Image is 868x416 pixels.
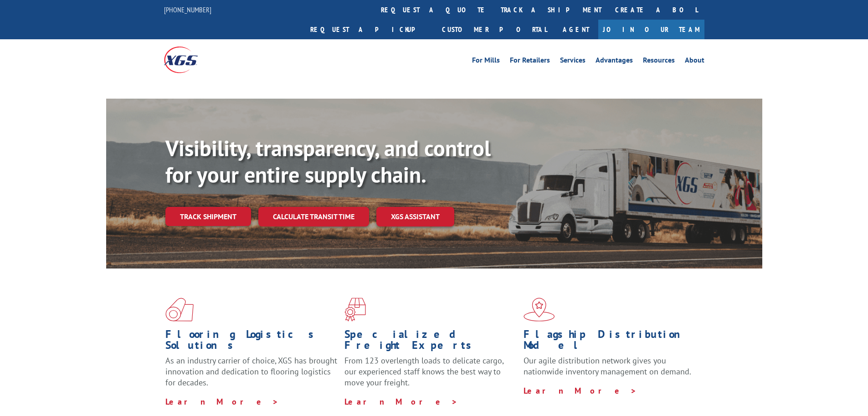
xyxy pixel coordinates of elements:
[164,5,211,14] a: [PHONE_NUMBER]
[165,134,491,189] b: Visibility, transparency, and control for your entire supply chain.
[560,57,586,67] a: Services
[344,396,458,407] a: Learn More >
[524,355,691,377] span: Our agile distribution network gives you nationwide inventory management on demand.
[303,20,435,39] a: Request a pickup
[165,298,194,321] img: xgs-icon-total-supply-chain-intelligence-red
[554,20,598,39] a: Agent
[524,298,555,321] img: xgs-icon-flagship-distribution-model-red
[524,329,696,355] h1: Flagship Distribution Model
[435,20,554,39] a: Customer Portal
[510,57,550,67] a: For Retailers
[258,207,369,226] a: Calculate transit time
[596,57,633,67] a: Advantages
[643,57,675,67] a: Resources
[344,298,366,321] img: xgs-icon-focused-on-flooring-red
[344,355,517,396] p: From 123 overlength loads to delicate cargo, our experienced staff knows the best way to move you...
[165,355,337,388] span: As an industry carrier of choice, XGS has brought innovation and dedication to flooring logistics...
[165,207,251,226] a: Track shipment
[524,385,637,396] a: Learn More >
[376,207,454,226] a: XGS ASSISTANT
[472,57,500,67] a: For Mills
[344,329,517,355] h1: Specialized Freight Experts
[598,20,704,39] a: Join Our Team
[685,57,704,67] a: About
[165,329,338,355] h1: Flooring Logistics Solutions
[165,396,279,407] a: Learn More >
